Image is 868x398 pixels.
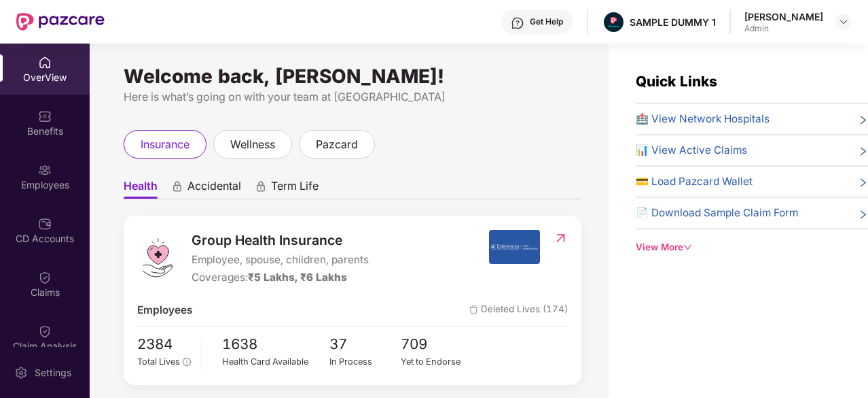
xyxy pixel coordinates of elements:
div: Get Help [530,16,563,27]
img: logo [137,237,178,278]
span: Employee, spouse, children, parents [192,252,369,268]
img: svg+xml;base64,PHN2ZyBpZD0iQ0RfQWNjb3VudHMiIGRhdGEtbmFtZT0iQ0QgQWNjb3VudHMiIHhtbG5zPSJodHRwOi8vd3... [38,217,52,231]
div: Welcome back, [PERSON_NAME]! [124,71,581,82]
img: svg+xml;base64,PHN2ZyBpZD0iQ2xhaW0iIHhtbG5zPSJodHRwOi8vd3d3LnczLm9yZy8yMDAwL3N2ZyIgd2lkdGg9IjIwIi... [38,325,52,338]
img: svg+xml;base64,PHN2ZyBpZD0iSG9tZSIgeG1sbnM9Imh0dHA6Ly93d3cudzMub3JnLzIwMDAvc3ZnIiB3aWR0aD0iMjAiIG... [38,56,52,69]
span: down [683,243,692,252]
div: View More [636,240,868,254]
span: Quick Links [636,73,717,90]
span: info-circle [183,358,190,365]
img: svg+xml;base64,PHN2ZyBpZD0iRHJvcGRvd24tMzJ4MzIiIHhtbG5zPSJodHRwOi8vd3d3LnczLm9yZy8yMDAwL3N2ZyIgd2... [838,16,849,27]
div: Health Card Available [222,355,329,369]
span: 1638 [222,333,329,356]
span: Total Lives [137,356,180,367]
span: 709 [401,333,473,356]
span: 2384 [137,333,191,356]
span: pazcard [316,136,358,153]
span: Term Life [271,179,319,199]
div: SAMPLE DUMMY 1 [630,16,716,29]
div: In Process [329,355,401,369]
div: Settings [31,366,75,380]
span: wellness [230,136,275,153]
span: right [858,114,868,127]
span: ₹5 Lakhs, ₹6 Lakhs [248,271,347,284]
img: svg+xml;base64,PHN2ZyBpZD0iRW1wbG95ZWVzIiB4bWxucz0iaHR0cDovL3d3dy53My5vcmcvMjAwMC9zdmciIHdpZHRoPS... [38,163,52,177]
span: right [858,176,868,190]
div: Admin [744,23,823,34]
span: 37 [329,333,401,356]
img: svg+xml;base64,PHN2ZyBpZD0iSGVscC0zMngzMiIgeG1sbnM9Imh0dHA6Ly93d3cudzMub3JnLzIwMDAvc3ZnIiB3aWR0aD... [511,16,524,30]
img: RedirectIcon [554,231,568,245]
span: Health [124,179,158,199]
img: svg+xml;base64,PHN2ZyBpZD0iQ2xhaW0iIHhtbG5zPSJodHRwOi8vd3d3LnczLm9yZy8yMDAwL3N2ZyIgd2lkdGg9IjIwIi... [38,271,52,284]
span: right [858,145,868,159]
span: 📊 View Active Claims [636,142,747,159]
span: right [858,208,868,221]
img: Pazcare_Alternative_logo-01-01.png [604,12,623,32]
span: Group Health Insurance [192,230,369,250]
span: 🏥 View Network Hospitals [636,111,770,127]
img: svg+xml;base64,PHN2ZyBpZD0iU2V0dGluZy0yMHgyMCIgeG1sbnM9Imh0dHA6Ly93d3cudzMub3JnLzIwMDAvc3ZnIiB3aW... [14,366,28,380]
span: Deleted Lives (174) [469,302,568,318]
span: Employees [137,302,192,318]
div: Yet to Endorse [401,355,473,369]
span: 📄 Download Sample Claim Form [636,205,798,221]
img: deleteIcon [469,305,478,314]
div: [PERSON_NAME] [744,10,823,23]
img: insurerIcon [489,230,540,264]
img: svg+xml;base64,PHN2ZyBpZD0iQmVuZWZpdHMiIHhtbG5zPSJodHRwOi8vd3d3LnczLm9yZy8yMDAwL3N2ZyIgd2lkdGg9Ij... [38,110,52,123]
div: animation [255,180,267,193]
span: 💳 Load Pazcard Wallet [636,173,753,190]
span: insurance [141,136,189,153]
div: Coverages: [192,269,369,286]
span: Accidental [187,179,241,199]
div: animation [171,180,183,193]
div: Here is what’s going on with your team at [GEOGRAPHIC_DATA] [124,88,581,105]
img: New Pazcare Logo [16,13,105,31]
